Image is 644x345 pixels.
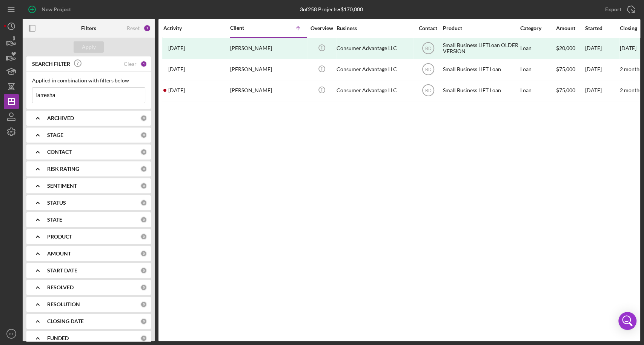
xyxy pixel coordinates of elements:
b: STATE [47,217,62,223]
div: 0 [140,199,147,206]
div: Loan [520,81,555,100]
div: Loan [520,38,555,58]
div: Applied in combination with filters below [32,78,145,84]
div: [DATE] [585,81,619,100]
button: Export [598,2,640,17]
div: Loan [520,59,555,79]
b: STAGE [47,132,63,138]
div: Apply [82,41,96,53]
div: 0 [140,182,147,189]
div: Business [337,25,412,31]
div: 0 [140,115,147,122]
b: STATUS [47,200,66,206]
div: New Project [41,2,71,17]
b: RISK RATING [47,166,79,172]
div: Reset [127,25,140,31]
div: Product [443,25,518,31]
b: ARCHIVED [47,115,74,121]
div: $75,000 [556,59,584,79]
b: FUNDED [47,335,69,341]
b: START DATE [47,267,77,274]
div: Category [520,25,555,31]
div: Consumer Advantage LLC [337,81,412,100]
div: 3 of 258 Projects • $170,000 [300,6,363,12]
time: 2023-08-02 07:22 [168,45,185,51]
div: [DATE] [620,45,636,51]
div: Client [230,25,268,31]
div: Clear [124,61,137,67]
div: 0 [140,233,147,240]
div: Amount [556,25,584,31]
div: Contact [414,25,442,31]
div: Consumer Advantage LLC [337,59,412,79]
text: BT [9,332,14,336]
div: Small Business LIFT Loan [443,81,518,100]
time: 2025-08-01 14:20 [168,66,185,72]
div: [PERSON_NAME] [230,38,306,58]
b: PRODUCT [47,234,72,240]
div: 0 [140,166,147,172]
b: RESOLVED [47,284,74,290]
text: BD [425,67,431,72]
div: [DATE] [585,59,619,79]
b: SEARCH FILTER [32,61,70,67]
b: Filters [81,25,96,31]
b: CLOSING DATE [47,318,84,324]
button: New Project [23,2,78,17]
div: 0 [140,318,147,325]
time: 2 months [620,87,642,93]
b: SENTIMENT [47,183,77,189]
div: Overview [307,25,336,31]
time: 2025-08-07 04:06 [168,87,185,93]
div: 0 [140,216,147,223]
div: [PERSON_NAME] [230,81,306,100]
button: BT [4,326,19,341]
b: CONTACT [47,149,72,155]
div: 1 [143,24,151,32]
div: [PERSON_NAME] [230,59,306,79]
div: Export [605,2,621,17]
button: Apply [74,41,104,53]
text: BD [425,88,431,93]
div: 0 [140,284,147,291]
div: Consumer Advantage LLC [337,38,412,58]
div: 0 [140,149,147,155]
time: 2 months [620,66,642,72]
b: RESOLUTION [47,301,80,307]
div: 0 [140,250,147,257]
div: 0 [140,267,147,274]
text: BD [425,46,431,51]
div: Small Business LIFTLoan OLDER VERSION [443,38,518,58]
div: 0 [140,335,147,342]
div: Activity [163,25,229,31]
div: $20,000 [556,38,584,58]
div: [DATE] [585,38,619,58]
b: AMOUNT [47,251,71,257]
div: $75,000 [556,81,584,100]
div: Small Business LIFT Loan [443,59,518,79]
div: Open Intercom Messenger [618,312,636,330]
div: 0 [140,301,147,308]
div: 1 [140,61,147,67]
div: 0 [140,132,147,138]
div: Started [585,25,619,31]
